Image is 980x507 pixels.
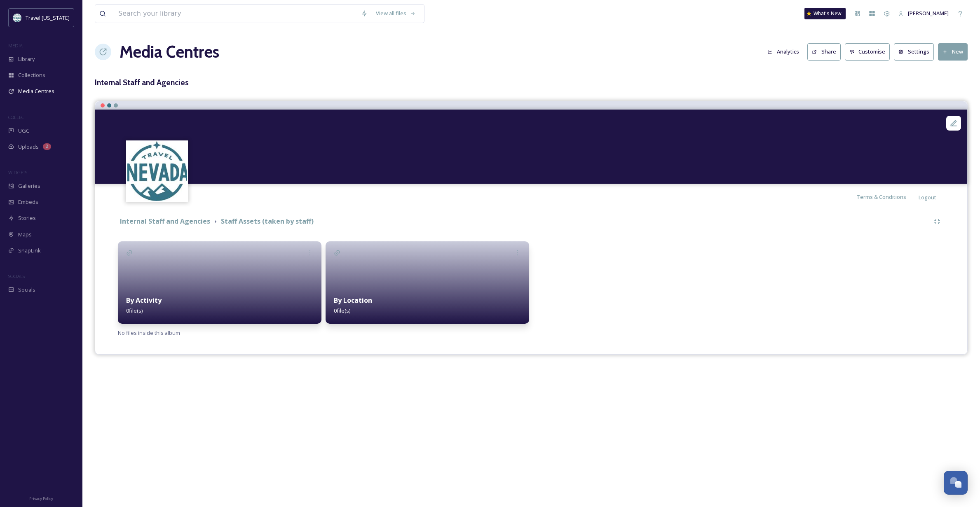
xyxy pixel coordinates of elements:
[18,214,36,222] span: Stories
[894,5,953,21] a: [PERSON_NAME]
[127,141,187,201] img: download.jpeg
[944,471,968,495] button: Open Chat
[118,329,180,336] span: No files inside this album
[114,5,357,23] input: Search your library
[221,217,314,226] strong: Staff Assets (taken by staff)
[18,87,54,95] span: Media Centres
[845,43,890,60] button: Customise
[8,273,25,279] span: SOCIALS
[372,5,420,21] a: View all files
[126,307,143,314] span: 0 file(s)
[43,143,51,150] div: 2
[18,182,40,190] span: Galleries
[18,55,35,63] span: Library
[894,43,938,60] a: Settings
[856,193,906,201] span: Terms & Conditions
[120,217,210,226] strong: Internal Staff and Agencies
[95,77,968,89] h3: Internal Staff and Agencies
[18,198,38,206] span: Embeds
[18,247,41,255] span: SnapLink
[763,44,807,60] a: Analytics
[845,43,894,60] a: Customise
[18,71,45,79] span: Collections
[29,496,53,501] span: Privacy Policy
[26,14,70,21] span: Travel [US_STATE]
[908,9,949,17] span: [PERSON_NAME]
[856,192,919,202] a: Terms & Conditions
[919,194,936,201] span: Logout
[807,43,841,60] button: Share
[8,42,23,49] span: MEDIA
[13,14,21,22] img: download.jpeg
[763,44,803,60] button: Analytics
[8,114,26,120] span: COLLECT
[18,286,35,294] span: Socials
[18,143,39,151] span: Uploads
[938,43,968,60] button: New
[29,493,53,503] a: Privacy Policy
[334,296,372,305] strong: By Location
[804,8,846,19] a: What's New
[120,40,219,64] a: Media Centres
[8,169,27,175] span: WIDGETS
[126,296,162,305] strong: By Activity
[334,307,350,314] span: 0 file(s)
[894,43,934,60] button: Settings
[18,231,32,238] span: Maps
[18,127,29,135] span: UGC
